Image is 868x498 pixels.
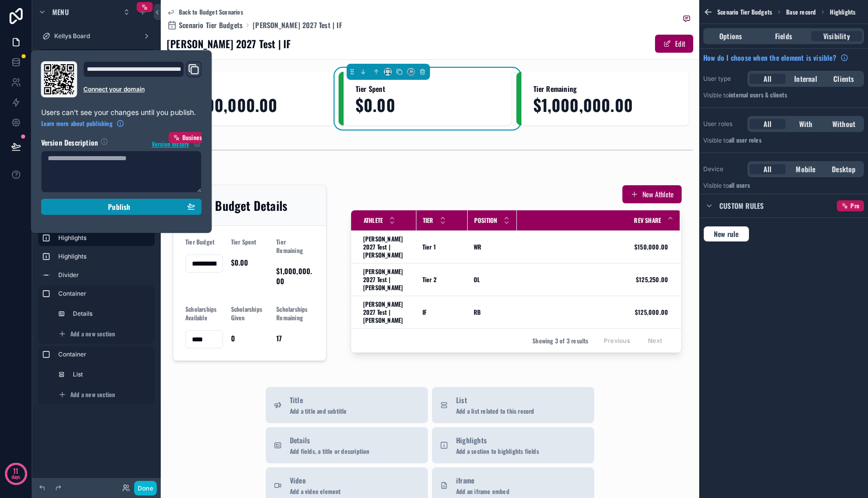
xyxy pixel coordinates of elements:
button: Version historyBusiness [151,138,202,149]
span: Title [290,395,347,405]
span: All [764,74,772,84]
p: Visible to [703,136,864,145]
span: All user roles [729,136,762,144]
button: ListAdd a list related to this record [432,387,594,423]
a: Learn more about publishing [41,119,125,128]
h1: [PERSON_NAME] 2027 Test | IF [167,37,291,51]
span: Business [182,134,205,142]
label: List [73,370,149,379]
span: Details [290,435,370,445]
span: List [456,395,534,405]
a: Back to Budget Scenarios [167,8,243,16]
span: Add fields, a title or description [290,447,370,455]
span: Add a title and subtitle [290,407,347,415]
span: Base record [786,8,816,16]
p: Visible to [703,181,864,190]
span: Menu [52,7,69,17]
span: Without [832,119,855,129]
span: How do I choose when the element is visible? [703,53,836,63]
label: Container [58,290,151,298]
button: Publish [41,199,202,215]
span: Showing 3 of 3 results [532,337,588,345]
span: New rule [710,229,743,238]
span: Tier [423,216,433,224]
span: Publish [108,202,130,211]
span: Highlights [830,8,855,16]
span: Version history [152,138,189,148]
span: All [764,164,772,174]
span: Add a section to highlights fields [456,447,539,455]
span: Add a list related to this record [456,407,534,415]
button: HighlightsAdd a section to highlights fields [432,427,594,463]
label: Device [703,165,743,173]
p: 11 [13,466,18,476]
span: Internal [794,74,817,84]
label: User type [703,75,743,83]
a: Connect your domain [83,85,202,93]
span: Athlete [364,216,383,224]
span: iframe [456,475,509,485]
p: Users can't see your changes until you publish. [41,107,202,117]
label: Kellys Board [54,32,139,40]
span: All [764,119,772,129]
span: Clients [833,74,854,84]
span: Visibility [823,31,850,41]
a: How do I choose when the element is visible? [703,53,848,63]
span: Add a new section [70,330,115,338]
span: Desktop [832,164,855,174]
span: Options [719,31,742,41]
span: Video [290,475,341,485]
span: Highlights [456,435,539,445]
label: Highlights [58,234,147,242]
button: Done [134,481,157,495]
span: Fields [775,31,792,41]
span: $0.00 [356,96,499,113]
span: Scenario Tier Budgets [717,8,772,16]
a: Scenario Tier Budgets [167,20,243,30]
label: User roles [703,120,743,128]
span: Internal users & clients [729,90,787,99]
span: Scenario Tier Budgets [179,20,243,30]
label: Container [58,350,151,358]
span: Back to Budget Scenarios [179,8,243,16]
span: Tier Spent [356,84,499,94]
span: Add an iframe embed [456,487,509,495]
a: [PERSON_NAME] 2027 Test | IF [253,20,342,30]
span: With [799,119,813,129]
button: Edit [655,35,693,53]
span: Pro [850,202,859,210]
h2: Version Description [41,138,98,149]
span: Add a video element [290,487,341,495]
span: Learn more about publishing [41,119,113,128]
div: Domain and Custom Link [83,61,202,97]
a: Kellys Board [38,28,155,44]
span: Mobile [796,164,815,174]
label: Highlights [58,253,151,261]
span: Custom rules [719,201,764,211]
span: all users [729,181,750,189]
span: Rev Share [634,216,661,224]
label: Divider [58,271,151,279]
p: days [12,470,21,484]
span: Position [474,216,498,224]
button: DetailsAdd fields, a title or description [266,427,428,463]
div: scrollable content [32,207,161,406]
button: New rule [703,226,749,242]
a: [PERSON_NAME] [38,49,155,65]
label: Details [73,310,149,318]
span: Add a new section [70,391,115,399]
button: TitleAdd a title and subtitle [266,387,428,423]
p: Visible to [703,91,864,99]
